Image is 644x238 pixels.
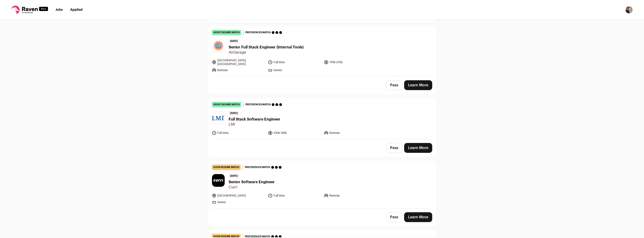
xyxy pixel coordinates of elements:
span: [DATE] [229,174,239,178]
a: great resume match Preferences match [DATE] Full Stack Software Engineer LMI Full time 100k-165k ... [208,98,436,139]
span: Preferences match [245,102,271,107]
span: Full Stack Software Engineer [229,117,280,122]
li: Full time [268,193,321,198]
li: [GEOGRAPHIC_DATA] [212,193,265,198]
li: Remote [324,193,377,198]
img: 8353754-medium_jpg [625,6,633,14]
a: Jobs [55,8,63,11]
a: Applied [70,8,83,11]
img: d99bbe7b0fb5f57536468245a58f3ccb942e0a2137d293208823bcb3b2f0663e.jpg [212,40,225,51]
li: Remote [324,131,377,135]
li: [GEOGRAPHIC_DATA], [GEOGRAPHIC_DATA] [212,59,265,66]
div: good resume match [212,165,241,170]
a: great resume match Preferences match [DATE] Senior Full Stack Engineer (Internal Tools) AirGarage... [208,26,436,76]
a: Learn More [404,212,432,222]
div: great resume match [212,30,241,35]
button: Open dropdown [625,6,633,14]
span: Preferences match [245,165,270,170]
span: Preferences match [245,30,271,35]
img: 37605009be19674e694419305f4af2e81bd6c1bae32fb1da6d6b43e3ca7ffe1b.jpg [212,174,225,187]
a: Learn More [404,143,432,153]
span: [DATE] [229,39,239,44]
button: Pass [386,212,402,222]
button: Pass [386,80,402,90]
a: good resume match Preferences match [DATE] Senior Software Engineer Curri [GEOGRAPHIC_DATA] Full ... [208,161,436,208]
li: Remote [212,68,265,73]
li: Full time [268,59,321,66]
li: Senior [268,68,321,73]
li: Senior [212,200,265,205]
a: Learn More [404,80,432,90]
span: LMI [229,122,280,127]
span: [DATE] [229,111,239,116]
li: 170k-210k [324,59,377,66]
span: Senior Software Engineer [229,179,275,185]
button: Pass [386,143,402,153]
li: 100k-165k [268,131,321,135]
div: great resume match [212,102,241,107]
span: Senior Full Stack Engineer (Internal Tools) [229,44,304,50]
span: AirGarage [229,50,304,55]
span: Curri [229,185,275,190]
li: Full time [212,131,265,135]
img: 582c5977389bfdca1b9f9f3f31c74dcde56fe904a856db893dd5c2f194167bea.jpg [212,115,225,120]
